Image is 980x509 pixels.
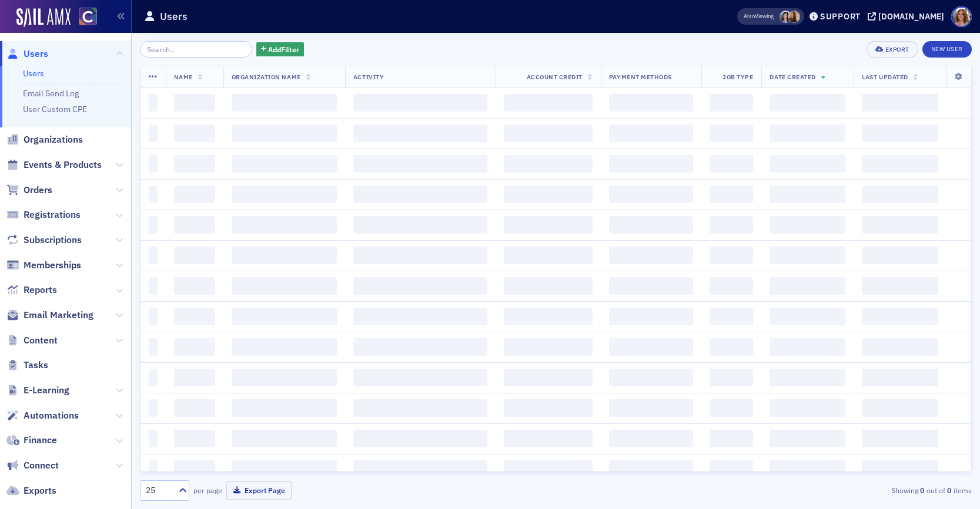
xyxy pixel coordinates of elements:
span: ‌ [149,277,158,295]
span: ‌ [862,277,938,295]
span: ‌ [770,369,845,386]
span: Organizations [24,133,83,146]
a: Registrations [6,208,81,221]
button: [DOMAIN_NAME] [868,12,948,21]
span: ‌ [149,186,158,203]
span: ‌ [232,460,337,478]
a: New User [922,41,972,58]
span: ‌ [504,247,593,264]
span: Stacy Svendsen [780,11,792,23]
span: ‌ [353,430,487,447]
span: Events & Products [24,159,102,171]
span: ‌ [609,277,694,295]
span: ‌ [353,338,487,356]
span: ‌ [232,247,337,264]
span: ‌ [149,369,158,386]
span: ‌ [174,369,215,386]
span: ‌ [504,216,593,234]
span: ‌ [770,430,845,447]
span: ‌ [232,369,337,386]
span: ‌ [710,124,753,142]
button: Export [867,41,918,58]
span: ‌ [770,216,845,234]
span: ‌ [770,155,845,173]
span: ‌ [353,369,487,386]
label: per page [193,485,222,495]
span: ‌ [149,247,158,264]
div: 25 [146,484,172,497]
span: ‌ [770,124,845,142]
span: ‌ [710,277,753,295]
span: ‌ [353,155,487,173]
span: ‌ [232,338,337,356]
strong: 0 [945,485,954,495]
span: ‌ [770,460,845,478]
span: ‌ [609,94,694,112]
img: SailAMX [16,8,71,27]
a: Tasks [6,359,48,372]
span: ‌ [770,338,845,356]
span: Reports [24,284,57,296]
button: AddFilter [256,42,305,57]
span: Sheila Duggan [788,11,800,23]
span: ‌ [862,155,938,173]
span: ‌ [504,94,593,112]
span: ‌ [710,399,753,417]
input: Search… [140,41,252,58]
span: ‌ [770,186,845,203]
span: Job Type [723,73,753,81]
span: ‌ [609,155,694,173]
a: Orders [6,184,52,197]
span: ‌ [609,216,694,234]
span: ‌ [770,94,845,112]
span: ‌ [862,338,938,356]
span: Subscriptions [24,234,82,247]
div: Showing out of items [703,485,972,495]
a: Subscriptions [6,234,82,247]
span: Account Credit [527,73,583,81]
h1: Users [160,9,188,23]
span: ‌ [232,94,337,112]
span: ‌ [174,460,215,478]
span: ‌ [609,369,694,386]
span: Add Filter [268,44,299,55]
span: Content [24,334,58,347]
span: ‌ [770,308,845,325]
a: Memberships [6,259,81,272]
span: Viewing [744,12,774,21]
span: Name [174,73,193,81]
span: ‌ [770,399,845,417]
span: ‌ [710,247,753,264]
div: Export [885,46,909,53]
span: ‌ [862,247,938,264]
span: ‌ [232,399,337,417]
span: ‌ [504,399,593,417]
span: ‌ [149,216,158,234]
a: Content [6,334,58,347]
a: View Homepage [71,8,97,28]
span: ‌ [232,155,337,173]
span: ‌ [862,124,938,142]
span: ‌ [353,94,487,112]
span: ‌ [504,460,593,478]
span: ‌ [862,369,938,386]
span: ‌ [353,216,487,234]
span: Profile [951,6,972,27]
span: ‌ [232,216,337,234]
span: ‌ [353,277,487,295]
span: ‌ [174,308,215,325]
span: ‌ [609,186,694,203]
span: ‌ [149,308,158,325]
span: ‌ [862,186,938,203]
a: Reports [6,284,57,296]
span: E-Learning [24,384,69,397]
span: ‌ [174,338,215,356]
span: ‌ [770,277,845,295]
span: Organization Name [232,73,301,81]
a: E-Learning [6,384,69,397]
span: ‌ [504,186,593,203]
span: ‌ [609,430,694,447]
div: [DOMAIN_NAME] [878,11,944,22]
span: ‌ [174,94,215,112]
